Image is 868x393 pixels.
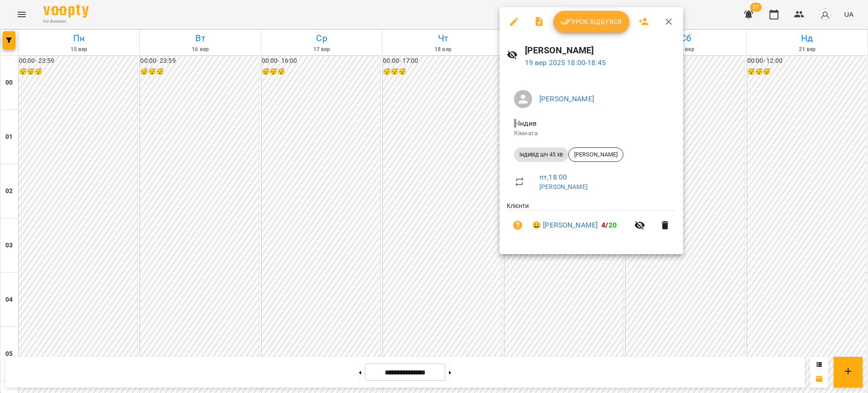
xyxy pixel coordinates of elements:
[514,129,669,138] p: Кімната
[601,221,617,229] b: /
[609,221,617,229] span: 20
[525,58,606,67] a: 19 вер 2025 18:00-18:45
[514,119,538,128] span: - Індив
[553,11,629,33] button: Урок відбувся
[532,220,598,231] a: 😀 [PERSON_NAME]
[539,95,594,103] a: [PERSON_NAME]
[514,151,568,159] span: індивід шч 45 хв
[525,43,676,57] h6: [PERSON_NAME]
[539,183,588,190] a: [PERSON_NAME]
[569,151,623,159] span: [PERSON_NAME]
[507,214,528,236] button: Візит ще не сплачено. Додати оплату?
[601,221,605,229] span: 4
[539,173,567,181] a: пт , 18:00
[507,201,676,243] ul: Клієнти
[568,147,623,162] div: [PERSON_NAME]
[561,16,622,27] span: Урок відбувся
